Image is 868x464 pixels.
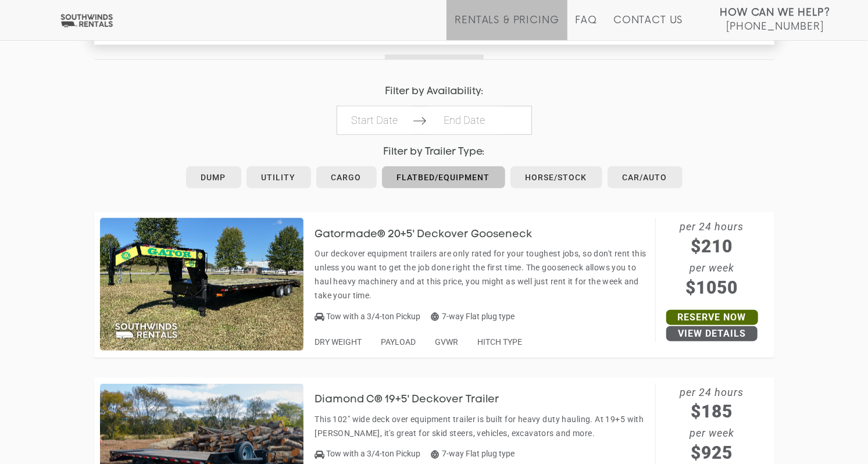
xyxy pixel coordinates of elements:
[576,15,598,40] a: FAQ
[510,166,602,188] a: Horse/Stock
[315,229,550,241] h3: Gatormade® 20+5' Deckover Gooseneck
[58,13,115,28] img: Southwinds Rentals Logo
[315,412,649,440] p: This 102" wide deck over equipment trailer is built for heavy duty hauling. At 19+5 with [PERSON_...
[656,398,769,424] span: $185
[315,337,362,347] span: DRY WEIGHT
[455,15,559,40] a: Rentals & Pricing
[315,395,517,404] a: Diamond C® 19+5' Deckover Trailer
[316,166,377,188] a: Cargo
[327,312,421,321] span: Tow with a 3/4-ton Pickup
[94,147,774,158] h4: Filter by Trailer Type:
[431,449,515,458] span: 7-way Flat plug type
[720,7,830,19] strong: How Can We Help?
[435,337,459,347] span: GVWR
[726,21,824,33] span: [PHONE_NUMBER]
[720,6,830,31] a: How Can We Help? [PHONE_NUMBER]
[94,86,774,97] h4: Filter by Availability:
[186,166,241,188] a: Dump
[100,218,303,351] img: SW012 - Gatormade 20+5' Deckover Gooseneck
[327,449,421,458] span: Tow with a 3/4-ton Pickup
[656,233,769,259] span: $210
[382,166,505,188] a: Flatbed/Equipment
[315,394,517,406] h3: Diamond C® 19+5' Deckover Trailer
[656,218,769,301] span: per 24 hours per week
[381,337,416,347] span: PAYLOAD
[315,247,649,302] p: Our deckover equipment trailers are only rated for your toughest jobs, so don't rent this unless ...
[431,312,515,321] span: 7-way Flat plug type
[666,326,758,341] a: View Details
[478,337,523,347] span: HITCH TYPE
[613,15,683,40] a: Contact Us
[608,166,683,188] a: Car/Auto
[656,274,769,301] span: $1050
[666,310,758,325] a: Reserve Now
[315,229,550,238] a: Gatormade® 20+5' Deckover Gooseneck
[247,166,311,188] a: Utility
